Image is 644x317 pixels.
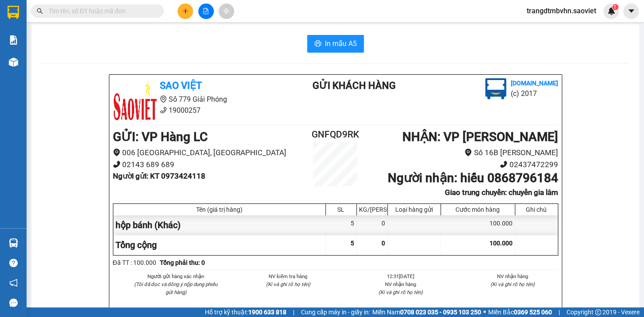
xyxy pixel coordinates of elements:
span: message [9,298,18,307]
button: file-add [198,4,214,19]
span: caret-down [627,7,635,15]
img: warehouse-icon [9,238,18,248]
li: (c) 2017 [511,88,558,99]
div: Đã TT : 100.000 [113,258,156,267]
span: environment [160,95,167,103]
span: environment [113,149,120,156]
button: plus [177,4,193,19]
span: 100.000 [490,240,513,247]
span: trangdtmbvhn.saoviet [520,5,603,16]
span: Cung cấp máy in - giấy in: [301,307,370,317]
span: Miền Bắc [488,307,552,317]
span: 1 [613,4,617,10]
li: NV nhận hàng [355,280,446,288]
b: Người nhận : hiếu 0868796184 [387,171,558,185]
b: [DOMAIN_NAME] [511,80,558,87]
img: logo.jpg [113,78,157,122]
img: solution-icon [9,35,18,45]
div: Loại hàng gửi [390,206,438,213]
img: icon-new-feature [607,7,615,15]
div: Cước món hàng [443,206,513,213]
input: Tìm tên, số ĐT hoặc mã đơn [49,6,153,16]
strong: 1900 633 818 [248,309,286,316]
b: GỬI : VP Hàng LC [113,130,208,144]
li: Số 779 Giải Phóng [113,94,278,105]
h2: GNFQD9RK [298,127,373,142]
span: phone [160,107,167,114]
sup: 1 [612,4,618,10]
li: 19000257 [113,105,278,116]
button: printerIn mẫu A5 [307,35,364,53]
div: KG/[PERSON_NAME] [359,206,385,213]
span: 0 [382,240,385,247]
b: Sao Việt [160,80,202,91]
strong: 0369 525 060 [514,309,552,316]
li: 02143 689 689 [113,159,298,171]
span: environment [464,149,472,156]
b: NHẬN : VP [PERSON_NAME] [402,130,558,144]
span: Miền Nam [372,307,481,317]
i: (Tôi đã đọc và đồng ý nộp dung phiếu gửi hàng) [134,281,217,295]
button: caret-down [623,4,639,19]
b: Giao trung chuyển: chuyển gia lâm [444,188,558,197]
span: | [293,307,294,317]
span: file-add [203,8,209,14]
li: 12:31[DATE] [355,272,446,280]
span: plus [182,8,189,14]
i: (Kí và ghi rõ họ tên) [266,281,310,287]
div: 5 [326,215,357,235]
div: SL [328,206,354,213]
div: 100.000 [441,215,515,235]
span: phone [500,160,507,168]
b: Người gửi : KT 0973424118 [113,172,205,180]
div: Ghi chú [517,206,555,213]
span: | [559,307,560,317]
span: 5 [351,240,354,247]
span: question-circle [9,259,18,267]
span: aim [223,8,229,14]
span: notification [9,279,18,287]
div: hộp bánh (Khác) [113,215,326,235]
span: ⚪️ [483,310,486,314]
b: Gửi khách hàng [312,80,395,91]
button: aim [219,4,234,19]
li: Người gửi hàng xác nhận [131,272,222,280]
li: NV nhận hàng [467,272,558,280]
span: Hỗ trợ kỹ thuật: [205,307,286,317]
strong: 0708 023 035 - 0935 103 250 [400,309,481,316]
div: 0 [357,215,388,235]
span: phone [113,160,120,168]
b: Tổng phải thu: 0 [160,259,205,266]
i: (Kí và ghi rõ họ tên) [490,281,535,287]
div: Tên (giá trị hàng) [116,206,323,213]
span: In mẫu A5 [325,38,357,49]
span: Tổng cộng [116,240,157,250]
span: copyright [595,309,601,315]
span: search [37,8,43,14]
img: logo.jpg [485,78,506,99]
li: Số 16B [PERSON_NAME] [372,147,558,159]
li: 02437472299 [372,159,558,171]
li: 006 [GEOGRAPHIC_DATA], [GEOGRAPHIC_DATA] [113,147,298,159]
img: warehouse-icon [9,57,18,67]
li: NV kiểm tra hàng [243,272,334,280]
img: logo-vxr [8,6,19,19]
span: printer [314,40,321,48]
i: (Kí và ghi rõ họ tên) [378,289,422,295]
